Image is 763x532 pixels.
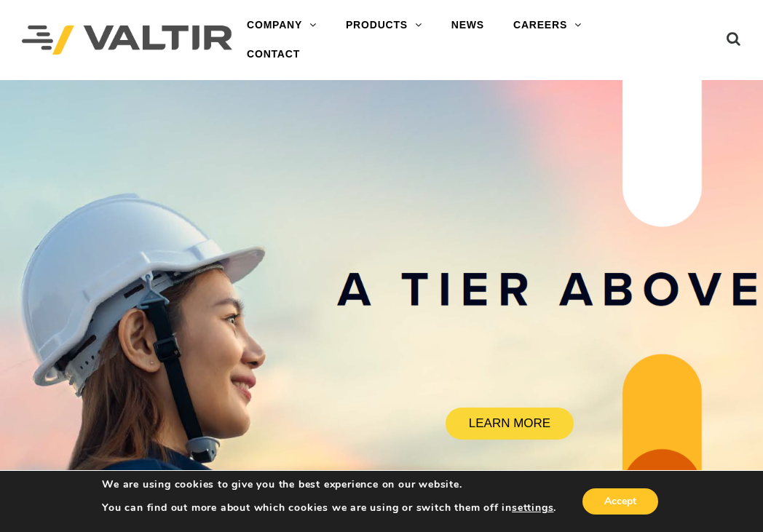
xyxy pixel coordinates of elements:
a: CONTACT [232,40,315,69]
a: NEWS [437,11,499,40]
p: You can find out more about which cookies we are using or switch them off in . [102,501,556,515]
p: We are using cookies to give you the best experience on our website. [102,478,556,491]
img: Valtir [22,25,232,54]
button: settings [512,501,553,515]
a: LEARN MORE [446,408,574,440]
a: PRODUCTS [331,11,437,40]
a: CAREERS [499,11,596,40]
a: COMPANY [232,11,331,40]
button: Accept [582,488,658,515]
